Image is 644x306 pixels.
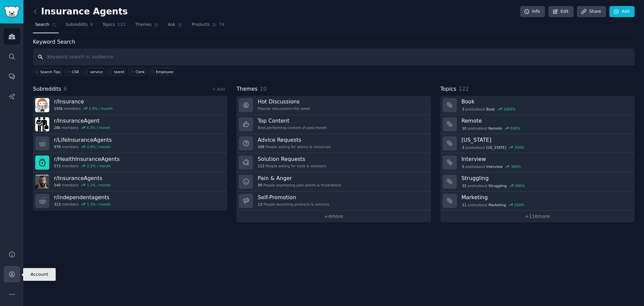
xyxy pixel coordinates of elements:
[462,145,464,150] span: 3
[258,202,329,207] div: People launching products & services
[260,86,267,92] span: 10
[258,125,327,130] div: Best-performing content of past month
[486,164,503,169] span: Interview
[219,22,225,28] span: 74
[54,98,113,105] h3: r/ Insurance
[87,202,111,207] div: 1.3 % / month
[54,125,110,130] div: members
[236,134,431,153] a: Advice Requests268People asking for advice & resources
[236,191,431,211] a: Self-Promotion13People launching products & services
[236,211,431,222] a: +4more
[87,164,111,168] div: 2.5 % / month
[440,115,635,134] a: Remote10postsaboutRemote550%
[54,202,111,207] div: members
[462,202,525,208] div: post s about
[462,194,630,201] h3: Marketing
[136,70,145,74] div: Clerk
[515,145,525,150] div: 350 %
[190,19,227,33] a: Products74
[54,175,111,182] h3: r/ InsuranceAgents
[64,68,80,76] a: CSR
[33,19,59,33] a: Search
[54,106,63,111] span: 193k
[258,183,262,187] span: 98
[440,153,635,172] a: Interview5postsaboutInterview300%
[488,203,506,207] span: Marketing
[258,117,327,124] h3: Top Content
[114,70,124,74] div: talent
[63,19,95,33] a: Subreddits6
[258,98,310,105] h3: Hot Discussions
[258,194,329,201] h3: Self-Promotion
[33,115,227,134] a: r/InsuranceAgent28kmembers4.3% / month
[54,194,111,201] h3: r/ independentagents
[462,98,630,105] h3: Book
[548,6,574,17] a: Edit
[168,22,175,28] span: Ask
[258,144,330,149] div: People asking for advice & resources
[440,85,457,93] span: Topics
[133,19,161,33] a: Themes
[66,22,88,28] span: Subreddits
[462,106,516,112] div: post s about
[54,106,113,111] div: members
[440,191,635,211] a: Marketing11postsaboutMarketing250%
[54,202,61,207] span: 313
[33,96,227,115] a: r/Insurance193kmembers2.9% / month
[462,156,630,163] h3: Interview
[35,175,49,189] img: InsuranceAgents
[117,22,126,28] span: 122
[258,156,326,163] h3: Solution Requests
[87,183,111,187] div: 1.1 % / month
[33,48,635,65] input: Keyword search in audience
[440,134,635,153] a: [US_STATE]3postsabout[US_STATE]350%
[236,115,431,134] a: Top ContentBest-performing content of past month
[149,68,175,76] a: Employee
[462,117,630,124] h3: Remote
[462,203,466,207] span: 11
[462,107,464,112] span: 3
[515,183,525,188] div: 300 %
[462,125,521,131] div: post s about
[258,164,326,168] div: People asking for tools & solutions
[514,203,524,207] div: 250 %
[54,136,112,143] h3: r/ LifeInsuranceAgents
[33,134,227,153] a: r/LifeInsuranceAgents978members2.8% / month
[87,125,110,130] div: 4.3 % / month
[54,125,60,130] span: 28k
[258,202,262,207] span: 13
[35,98,49,112] img: Insurance
[54,164,61,168] span: 573
[511,164,521,169] div: 300 %
[440,96,635,115] a: Book3postsaboutBook1000%
[236,85,258,93] span: Themes
[33,191,227,211] a: r/independentagents313members1.3% / month
[462,126,466,131] span: 10
[258,175,341,182] h3: Pain & Anger
[135,22,152,28] span: Themes
[107,68,126,76] a: talent
[462,183,466,188] span: 32
[462,164,464,169] span: 5
[54,156,120,163] h3: r/ HealthInsuranceAgents
[35,156,49,170] img: HealthInsuranceAgents
[258,106,310,111] div: Popular discussions this week
[192,22,210,28] span: Products
[258,144,264,149] span: 268
[488,126,502,131] span: Remote
[33,85,61,93] span: Subreddits
[100,19,128,33] a: Topics122
[156,70,173,74] div: Employee
[54,183,111,187] div: members
[486,107,495,112] span: Book
[102,22,115,28] span: Topics
[258,164,264,168] span: 113
[87,144,111,149] div: 2.8 % / month
[166,19,185,33] a: Ask
[40,70,61,74] span: Search Tips
[90,22,93,28] span: 6
[128,68,146,76] a: Clerk
[33,6,128,17] h2: Insurance Agents
[236,96,431,115] a: Hot DiscussionsPopular discussions this week
[35,22,49,28] span: Search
